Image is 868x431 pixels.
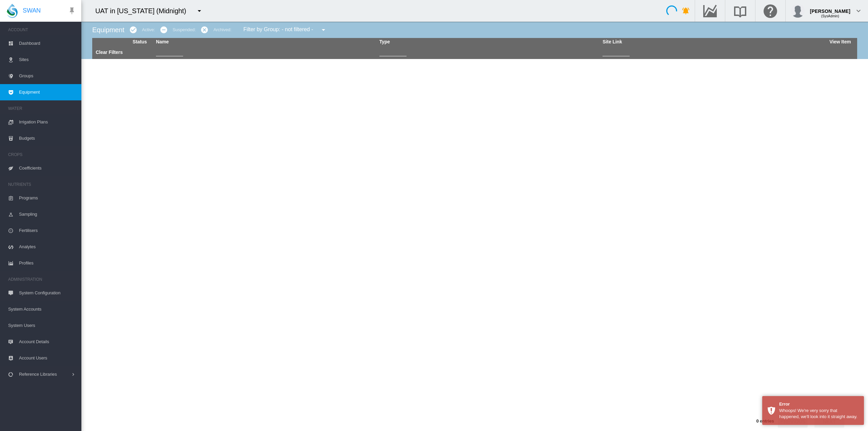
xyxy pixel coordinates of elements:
md-icon: icon-minus-circle [160,26,168,34]
div: Suspended: [173,27,196,33]
th: Site Link [600,38,823,46]
md-icon: Search the knowledge base [732,7,748,15]
div: [PERSON_NAME] [810,5,850,12]
div: Whoops! We're very sorry that happened, we'll look into it straight away. [779,408,859,420]
span: Account Details [19,334,76,350]
md-icon: icon-pin [68,7,76,15]
img: profile.jpg [791,4,805,18]
span: Budgets [19,130,76,146]
span: NUTRIENTS [8,179,76,190]
button: icon-menu-down [193,4,206,18]
md-icon: icon-menu-down [319,26,328,34]
span: Irrigation Plans [19,114,76,130]
span: Account Users [19,350,76,366]
div: Error [779,401,859,407]
md-icon: icon-menu-down [195,7,203,15]
span: WATER [8,103,76,114]
md-icon: icon-cancel [200,26,209,34]
span: Sites [19,52,76,68]
span: SWAN [23,6,41,15]
span: System Configuration [19,285,76,301]
span: ACCOUNT [8,24,76,35]
md-icon: icon-chevron-down [854,7,863,15]
span: Profiles [19,255,76,271]
span: Analytes [19,239,76,255]
button: icon-bell-ring [679,4,693,18]
div: Filter by Group: - not filtered - [238,23,332,37]
span: 0 entries [756,418,774,424]
span: System Accounts [8,301,76,317]
md-icon: icon-checkbox-marked-circle [129,26,137,34]
span: Equipment [19,84,76,100]
span: Groups [19,68,76,84]
a: Status [133,39,147,44]
span: Coefficients [19,160,76,176]
div: Error Whoops! We're very sorry that happened, we'll look into it straight away. [762,396,864,425]
span: CROPS [8,149,76,160]
div: UAT in [US_STATE] (Midnight) [95,6,192,16]
span: Dashboard [19,35,76,52]
span: System Users [8,317,76,334]
button: icon-minus-circle [157,23,171,37]
a: Clear Filters [96,50,123,55]
div: Archived: [213,27,231,33]
a: Name [156,39,169,44]
span: (SysAdmin) [821,14,839,18]
md-icon: Go to the Data Hub [702,7,718,15]
img: SWAN-Landscape-Logo-Colour-drop.png [7,4,18,18]
th: View Item [823,38,857,46]
div: Active: [142,27,155,33]
span: ADMINISTRATION [8,274,76,285]
span: Fertilisers [19,222,76,239]
md-icon: Click here for help [762,7,778,15]
md-icon: icon-bell-ring [682,7,690,15]
button: icon-cancel [198,23,211,37]
button: icon-menu-down [317,23,330,37]
button: icon-checkbox-marked-circle [126,23,140,37]
span: Equipment [92,26,124,34]
a: Type [379,39,390,44]
span: Sampling [19,206,76,222]
span: Reference Libraries [19,366,71,383]
span: Programs [19,190,76,206]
